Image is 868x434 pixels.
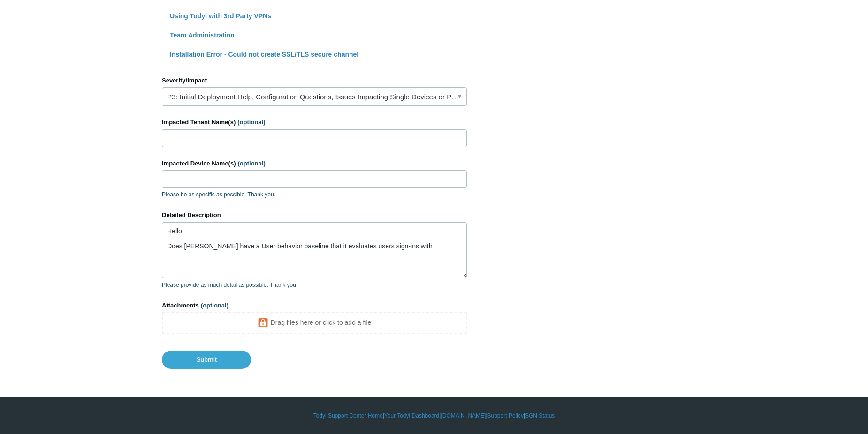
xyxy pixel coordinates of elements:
p: Please provide as much detail as possible. Thank you. [162,281,467,289]
p: Please be as specific as possible. Thank you. [162,190,467,199]
span: (optional) [238,160,266,167]
label: Severity/Impact [162,76,467,85]
a: SGN Status [525,412,555,420]
a: Using Todyl with 3rd Party VPNs [170,12,271,20]
label: Detailed Description [162,210,467,220]
span: (optional) [201,302,228,309]
a: P3: Initial Deployment Help, Configuration Questions, Issues Impacting Single Devices or Past Out... [162,87,467,106]
a: Installation Error - Could not create SSL/TLS secure channel [170,51,358,58]
div: | | | | [162,412,706,420]
a: Team Administration [170,31,235,39]
span: (optional) [237,119,265,126]
label: Impacted Device Name(s) [162,159,467,168]
label: Impacted Tenant Name(s) [162,118,467,127]
a: Your Todyl Dashboard [384,412,439,420]
input: Submit [162,351,251,368]
a: Todyl Support Center Home [313,412,383,420]
label: Attachments [162,301,467,310]
a: [DOMAIN_NAME] [441,412,486,420]
a: Support Policy [487,412,524,420]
